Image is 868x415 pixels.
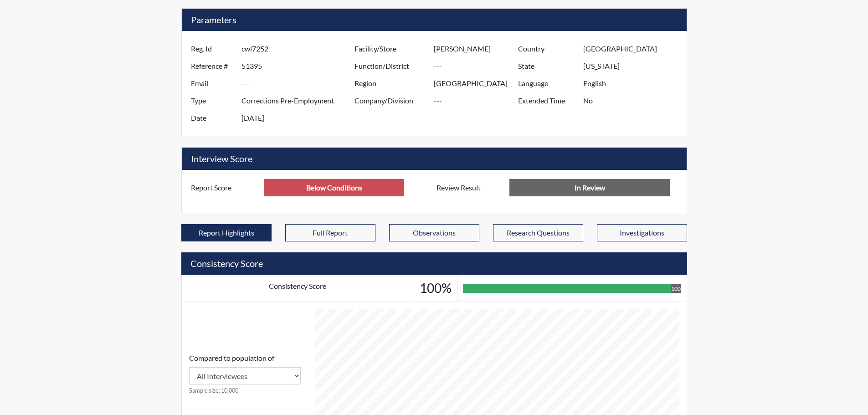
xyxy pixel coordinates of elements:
[434,75,520,92] input: ---
[348,40,434,57] label: Facility/Store
[348,75,434,92] label: Region
[181,252,687,275] h5: Consistency Score
[182,9,687,31] h5: Parameters
[241,57,357,75] input: ---
[434,40,520,57] input: ---
[182,148,687,170] h5: Interview Score
[430,179,510,196] label: Review Result
[434,92,520,109] input: ---
[184,57,241,75] label: Reference #
[264,179,404,196] input: ---
[184,109,241,127] label: Date
[241,75,357,92] input: ---
[597,224,687,241] button: Investigations
[420,281,452,296] h3: 100%
[511,40,583,57] label: Country
[348,92,434,109] label: Company/Division
[583,75,684,92] input: ---
[389,224,479,241] button: Observations
[285,224,375,241] button: Full Report
[509,179,670,196] input: No Decision
[189,353,301,395] div: Consistency Score comparison among population
[493,224,583,241] button: Research Questions
[583,92,684,109] input: ---
[241,92,357,109] input: ---
[241,109,357,127] input: ---
[184,92,241,109] label: Type
[184,40,241,57] label: Reg. Id
[181,275,414,302] td: Consistency Score
[348,57,434,75] label: Function/District
[671,284,681,293] div: 100
[583,40,684,57] input: ---
[181,224,272,241] button: Report Highlights
[189,353,274,364] label: Compared to population of
[511,75,583,92] label: Language
[583,57,684,75] input: ---
[434,57,520,75] input: ---
[184,75,241,92] label: Email
[511,57,583,75] label: State
[241,40,357,57] input: ---
[184,179,264,196] label: Report Score
[511,92,583,109] label: Extended Time
[189,386,301,395] small: Sample size: 10,000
